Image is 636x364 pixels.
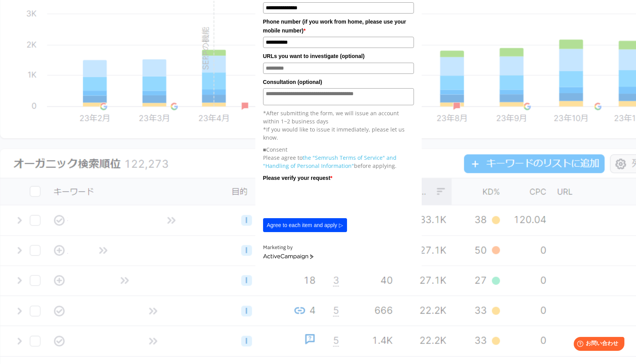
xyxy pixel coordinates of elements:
iframe: Help widget launcher [567,334,627,355]
font: Phone number (if you work from home, please use your mobile number) [263,19,406,33]
label: URLs you want to investigate (optional) [263,52,414,60]
a: the "Semrush Terms of Service" [303,154,385,161]
label: Consultation (optional) [263,78,414,86]
p: ■Consent [263,145,414,154]
font: *After submitting the form, we will issue an account within 1~2 business days *If you would like ... [263,109,405,141]
font: Please agree to before applying. [263,154,397,169]
font: Please verify your request [263,175,330,181]
button: Agree to each item and apply ▷ [263,218,347,232]
iframe: reCAPTCHA [263,184,381,214]
div: Marketing by [263,244,414,252]
a: and "Handling of Personal Information" [263,154,397,169]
